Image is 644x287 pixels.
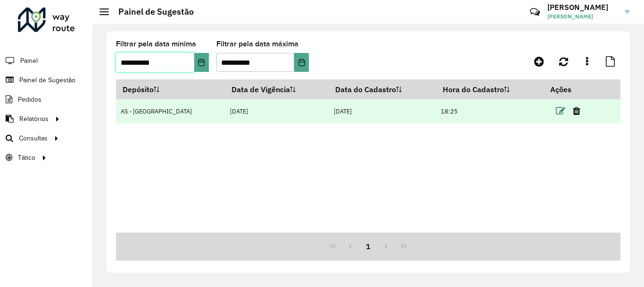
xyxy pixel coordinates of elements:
th: Data de Vigência [225,79,329,99]
th: Depósito [116,79,225,99]
th: Data do Cadastro [329,79,436,99]
span: Painel [20,56,38,66]
td: 18:25 [436,99,544,123]
button: Choose Date [294,53,309,72]
h3: [PERSON_NAME] [547,3,618,12]
button: 1 [359,237,377,255]
th: Hora do Cadastro [436,79,544,99]
span: Tático [18,153,35,163]
span: Consultas [19,133,48,143]
h2: Painel de Sugestão [109,7,194,17]
span: Painel de Sugestão [19,75,75,85]
td: AS - [GEOGRAPHIC_DATA] [116,99,225,123]
a: Contato Rápido [525,2,545,22]
th: Ações [544,79,600,99]
span: Relatórios [19,114,49,124]
td: [DATE] [329,99,436,123]
label: Filtrar pela data máxima [216,38,298,50]
a: Excluir [573,104,580,117]
a: Editar [556,104,565,117]
button: Choose Date [194,53,209,72]
span: Pedidos [18,95,41,104]
td: [DATE] [225,99,329,123]
span: [PERSON_NAME] [547,12,618,21]
label: Filtrar pela data mínima [116,38,196,50]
